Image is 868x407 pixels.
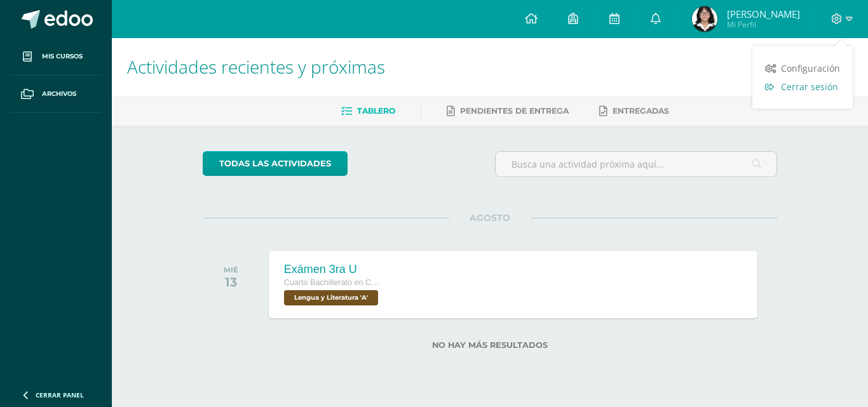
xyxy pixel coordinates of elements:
[781,81,838,93] span: Cerrar sesión
[727,8,800,20] span: [PERSON_NAME]
[224,274,238,290] div: 13
[42,89,76,99] span: Archivos
[203,151,348,176] a: todas las Actividades
[36,390,84,399] span: Cerrar panel
[10,38,102,76] a: Mis cursos
[42,51,83,62] span: Mis cursos
[752,59,853,77] a: Configuración
[284,278,379,287] span: Cuarto Bachillerato en Ciencias Biológicas [PERSON_NAME]. CCLL en Ciencias Biológicas
[127,55,385,79] span: Actividades recientes y próximas
[752,77,853,96] a: Cerrar sesión
[496,152,777,177] input: Busca una actividad próxima aquí...
[692,6,717,32] img: 21e132ea44f3c8be947f0ab75521996e.png
[341,101,395,121] a: Tablero
[727,19,800,30] span: Mi Perfil
[224,265,238,274] div: MIÉ
[10,76,102,113] a: Archivos
[284,263,381,276] div: Exámen 3ra U
[599,101,669,121] a: Entregadas
[357,106,395,116] span: Tablero
[284,290,378,305] span: Lengua y Literatura 'A'
[460,106,569,116] span: Pendientes de entrega
[781,62,840,74] span: Configuración
[449,212,531,224] span: AGOSTO
[447,101,569,121] a: Pendientes de entrega
[613,106,669,116] span: Entregadas
[203,340,778,350] label: No hay más resultados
